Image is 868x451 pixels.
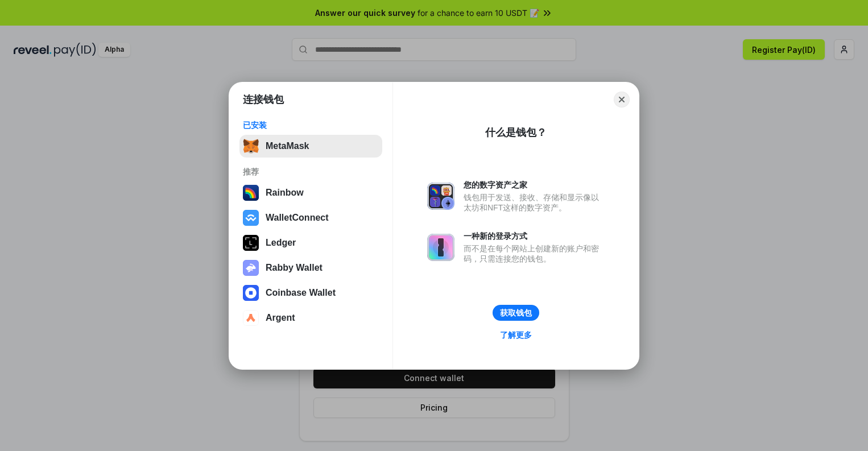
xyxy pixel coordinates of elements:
img: svg+xml,%3Csvg%20fill%3D%22none%22%20height%3D%2233%22%20viewBox%3D%220%200%2035%2033%22%20width%... [243,138,259,154]
img: svg+xml,%3Csvg%20xmlns%3D%22http%3A%2F%2Fwww.w3.org%2F2000%2Fsvg%22%20fill%3D%22none%22%20viewBox... [427,234,454,261]
div: 一种新的登录方式 [464,231,605,241]
button: WalletConnect [239,206,382,229]
button: Close [614,92,630,107]
div: WalletConnect [266,213,329,223]
img: svg+xml,%3Csvg%20xmlns%3D%22http%3A%2F%2Fwww.w3.org%2F2000%2Fsvg%22%20fill%3D%22none%22%20viewBox... [243,260,259,276]
div: 了解更多 [500,330,532,340]
img: svg+xml,%3Csvg%20xmlns%3D%22http%3A%2F%2Fwww.w3.org%2F2000%2Fsvg%22%20fill%3D%22none%22%20viewBox... [427,183,454,210]
button: Rainbow [239,181,382,204]
div: 而不是在每个网站上创建新的账户和密码，只需连接您的钱包。 [464,243,605,264]
div: Argent [266,313,295,323]
button: Rabby Wallet [239,256,382,279]
img: svg+xml,%3Csvg%20width%3D%2228%22%20height%3D%2228%22%20viewBox%3D%220%200%2028%2028%22%20fill%3D... [243,210,259,226]
div: 您的数字资产之家 [464,180,605,190]
h1: 连接钱包 [243,93,284,106]
button: MetaMask [239,135,382,158]
div: 获取钱包 [500,308,532,318]
img: svg+xml,%3Csvg%20xmlns%3D%22http%3A%2F%2Fwww.w3.org%2F2000%2Fsvg%22%20width%3D%2228%22%20height%3... [243,235,259,251]
div: Coinbase Wallet [266,288,336,298]
img: svg+xml,%3Csvg%20width%3D%2228%22%20height%3D%2228%22%20viewBox%3D%220%200%2028%2028%22%20fill%3D... [243,285,259,301]
img: svg+xml,%3Csvg%20width%3D%22120%22%20height%3D%22120%22%20viewBox%3D%220%200%20120%20120%22%20fil... [243,185,259,201]
div: Rabby Wallet [266,263,323,273]
div: Ledger [266,238,296,248]
div: 推荐 [243,167,379,177]
button: Argent [239,307,382,329]
div: Rainbow [266,188,304,198]
div: 钱包用于发送、接收、存储和显示像以太坊和NFT这样的数字资产。 [464,192,605,213]
div: MetaMask [266,141,309,151]
button: 获取钱包 [493,305,539,321]
a: 了解更多 [493,328,539,342]
div: 已安装 [243,120,379,130]
button: Ledger [239,231,382,254]
div: 什么是钱包？ [485,126,547,139]
button: Coinbase Wallet [239,282,382,304]
img: svg+xml,%3Csvg%20width%3D%2228%22%20height%3D%2228%22%20viewBox%3D%220%200%2028%2028%22%20fill%3D... [243,310,259,326]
